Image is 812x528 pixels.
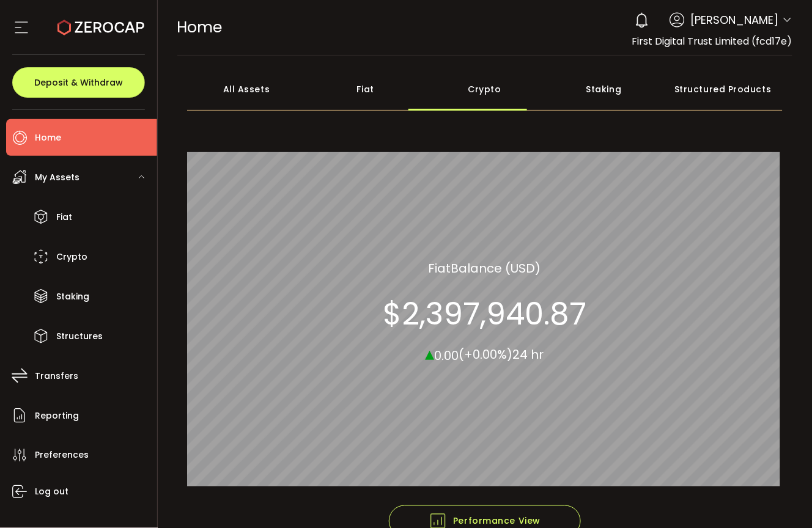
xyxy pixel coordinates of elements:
[35,447,89,464] span: Preferences
[12,67,145,98] button: Deposit & Withdraw
[56,248,87,266] span: Crypto
[187,68,306,111] div: All Assets
[34,78,123,87] span: Deposit & Withdraw
[35,483,68,501] span: Log out
[425,68,544,111] div: Crypto
[435,347,459,364] span: 0.00
[56,208,72,226] span: Fiat
[459,346,513,364] span: (+0.00%)
[56,288,89,306] span: Staking
[513,346,544,364] span: 24 hr
[691,12,779,28] span: [PERSON_NAME]
[177,16,223,38] span: Home
[632,34,792,48] span: First Digital Trust Limited (fcd17e)
[35,129,61,147] span: Home
[56,328,103,345] span: Structures
[429,259,451,277] span: Fiat
[426,340,435,367] span: ▴
[35,407,79,425] span: Reporting
[35,367,78,385] span: Transfers
[663,68,783,111] div: Structured Products
[544,68,663,111] div: Staking
[383,296,586,332] section: $2,397,940.87
[306,68,425,111] div: Fiat
[751,469,812,528] iframe: Chat Widget
[35,169,79,186] span: My Assets
[429,259,541,277] section: Balance (USD)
